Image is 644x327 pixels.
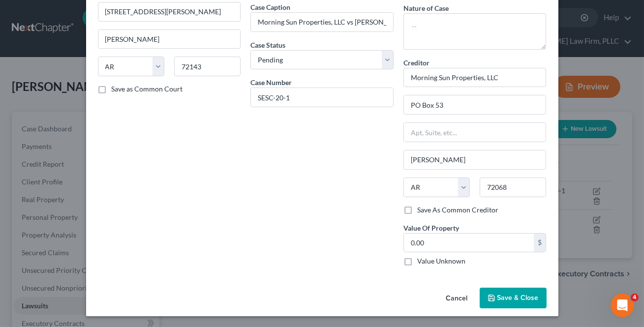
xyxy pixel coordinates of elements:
[174,57,241,76] input: Enter zip...
[404,95,546,114] input: Enter address...
[417,205,498,215] label: Save As Common Creditor
[611,294,634,317] iframe: Intercom live chat
[497,294,539,302] span: Save & Close
[403,68,547,88] input: Search creditor by name...
[631,294,639,301] span: 4
[417,256,465,266] label: Value Unknown
[250,77,292,88] label: Case Number
[480,288,547,308] button: Save & Close
[404,123,546,142] input: Apt, Suite, etc...
[404,150,546,169] input: Enter city...
[403,59,429,67] span: Creditor
[438,289,476,308] button: Cancel
[250,2,290,12] label: Case Caption
[98,2,241,21] input: Enter address...
[251,13,393,31] input: --
[251,88,393,107] input: #
[534,234,546,252] div: $
[403,3,449,13] label: Nature of Case
[98,30,241,49] input: Enter city...
[403,223,459,233] label: Value Of Property
[112,84,183,94] label: Save as Common Court
[480,178,546,197] input: Enter zip...
[404,234,534,252] input: 0.00
[250,41,285,49] span: Case Status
